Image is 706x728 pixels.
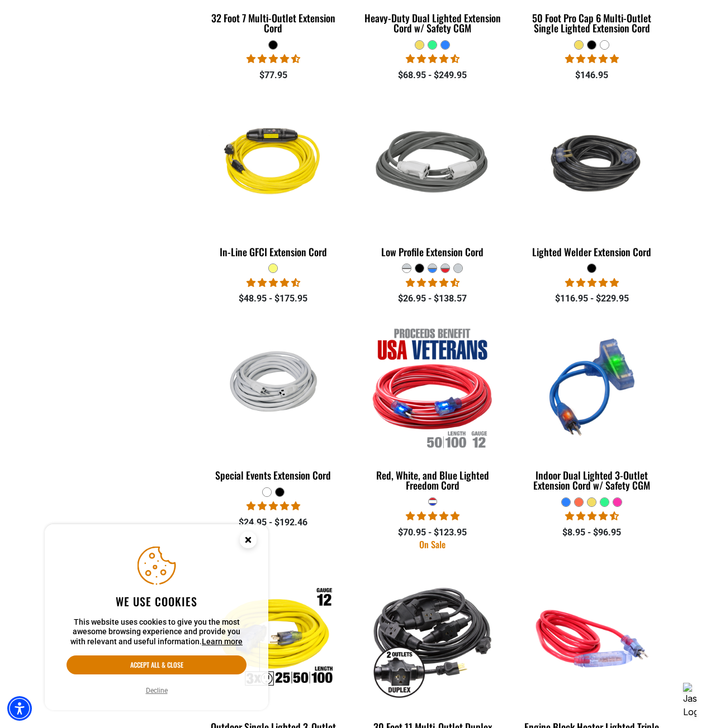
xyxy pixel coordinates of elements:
[247,501,300,511] span: 5.00 stars
[520,292,663,305] div: $116.95 - $229.95
[520,13,663,33] div: 50 Foot Pro Cap 6 Multi-Outlet Single Lighted Extension Cord
[361,292,504,305] div: $26.95 - $138.57
[247,277,300,288] span: 4.62 stars
[361,526,504,539] div: $70.95 - $123.95
[202,69,345,82] div: $77.95
[406,511,459,521] span: 5.00 stars
[522,121,662,207] img: black
[520,94,663,264] a: black Lighted Welder Extension Cord
[202,13,345,33] div: 32 Foot 7 Multi-Outlet Extension Cord
[522,574,662,702] img: red
[203,99,344,228] img: Yellow
[361,69,504,82] div: $68.95 - $249.95
[202,470,345,480] div: Special Events Extension Cord
[361,94,504,264] a: grey & white Low Profile Extension Cord
[565,277,619,288] span: 5.00 stars
[520,69,663,82] div: $146.95
[45,524,268,711] aside: Cookie Consent
[522,323,662,451] img: blue
[565,54,619,64] span: 4.80 stars
[202,292,345,305] div: $48.95 - $175.95
[362,323,503,451] img: Red, White, and Blue Lighted Freedom Cord
[362,99,503,228] img: grey & white
[406,277,459,288] span: 4.50 stars
[202,247,345,257] div: In-Line GFCI Extension Cord
[520,526,663,539] div: $8.95 - $96.95
[67,655,247,674] button: Accept all & close
[520,470,663,490] div: Indoor Dual Lighted 3-Outlet Extension Cord w/ Safety CGM
[361,13,504,33] div: Heavy-Duty Dual Lighted Extension Cord w/ Safety CGM
[406,54,459,64] span: 4.64 stars
[362,574,503,702] img: black
[520,247,663,257] div: Lighted Welder Extension Cord
[67,617,247,647] p: This website uses cookies to give you the most awesome browsing experience and provide you with r...
[143,685,171,696] button: Decline
[67,594,247,609] h2: We use cookies
[202,637,243,646] a: This website uses cookies to give you the most awesome browsing experience and provide you with r...
[361,470,504,490] div: Red, White, and Blue Lighted Freedom Cord
[247,54,300,64] span: 4.74 stars
[361,540,504,549] div: On Sale
[565,511,619,521] span: 4.33 stars
[202,94,345,264] a: Yellow In-Line GFCI Extension Cord
[520,317,663,497] a: blue Indoor Dual Lighted 3-Outlet Extension Cord w/ Safety CGM
[202,516,345,529] div: $24.95 - $192.46
[361,317,504,497] a: Red, White, and Blue Lighted Freedom Cord Red, White, and Blue Lighted Freedom Cord
[7,696,32,721] div: Accessibility Menu
[202,317,345,487] a: white Special Events Extension Cord
[203,574,344,702] img: Outdoor Single Lighted 3-Outlet Extension Cord
[361,247,504,257] div: Low Profile Extension Cord
[203,341,344,433] img: white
